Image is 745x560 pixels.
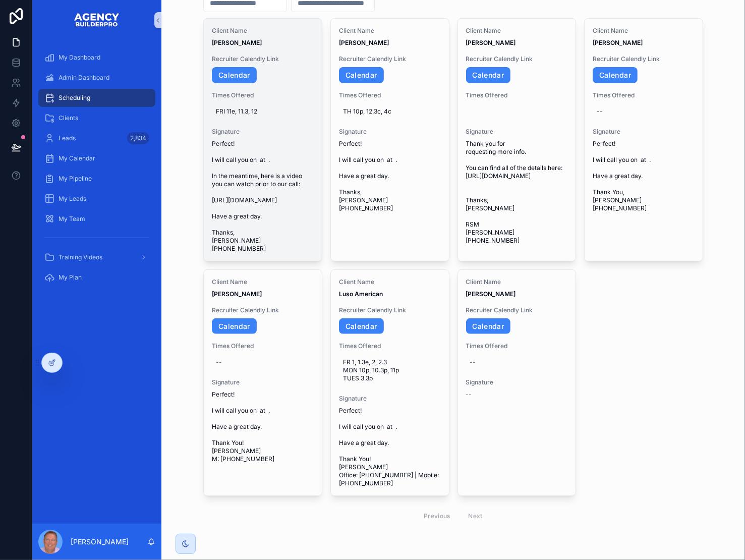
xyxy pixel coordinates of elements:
a: Training Videos [38,248,155,266]
span: Times Offered [339,91,441,99]
a: Calendar [466,318,511,334]
div: -- [470,358,476,366]
a: Calendar [212,67,257,83]
strong: [PERSON_NAME] [212,290,262,298]
strong: [PERSON_NAME] [466,39,516,46]
a: Calendar [339,318,384,334]
a: My Pipeline [38,170,155,188]
a: Calendar [593,67,638,83]
strong: [PERSON_NAME] [593,39,643,46]
div: -- [216,358,222,366]
span: Signature [212,378,314,386]
span: Perfect! I will call you on at . Have a great day. Thank You! [PERSON_NAME] Office: [PHONE_NUMBER... [339,407,441,487]
span: My Leads [59,195,86,203]
a: Client Name[PERSON_NAME]Recruiter Calendly LinkCalendarTimes OfferedFRI 11e, 11.3, 12SignaturePer... [203,18,322,261]
span: Signature [339,395,441,403]
span: Client Name [466,27,568,35]
span: Perfect! I will call you on at . Have a great day. Thank You! [PERSON_NAME] M: [PHONE_NUMBER] [212,390,314,463]
strong: [PERSON_NAME] [339,39,389,46]
span: Perfect! I will call you on at . Have a great day. Thank You, [PERSON_NAME] [PHONE_NUMBER] [593,140,695,212]
span: Recruiter Calendly Link [466,55,568,63]
a: Calendar [212,318,257,334]
span: Times Offered [466,91,568,99]
span: My Pipeline [59,175,92,183]
span: My Team [59,215,85,223]
span: My Calendar [59,154,95,162]
span: Training Videos [59,253,102,261]
a: Client Name[PERSON_NAME]Recruiter Calendly LinkCalendarTimes Offered--Signature-- [457,269,577,496]
span: Recruiter Calendly Link [339,55,441,63]
span: Signature [466,128,568,136]
span: Client Name [339,278,441,286]
span: Client Name [212,278,314,286]
span: Perfect! I will call you on at . Have a great day. Thanks, [PERSON_NAME] [PHONE_NUMBER] [339,140,441,212]
span: My Plan [59,273,82,282]
span: Recruiter Calendly Link [339,306,441,314]
a: Client Name[PERSON_NAME]Recruiter Calendly LinkCalendarTimes OfferedTH 10p, 12.3c, 4cSignaturePer... [330,18,449,261]
a: My Dashboard [38,48,155,67]
span: Signature [339,128,441,136]
span: -- [466,390,472,399]
span: Recruiter Calendly Link [212,55,314,63]
a: Client NameLuso AmericanRecruiter Calendly LinkCalendarTimes OfferedFR 1, 1.3e, 2, 2.3 MON 10p, 1... [330,269,449,496]
a: Client Name[PERSON_NAME]Recruiter Calendly LinkCalendarTimes Offered--SignaturePerfect! I will ca... [584,18,703,261]
span: Client Name [593,27,695,35]
a: Leads2,834 [38,129,155,147]
span: Client Name [212,27,314,35]
div: -- [597,107,603,116]
strong: Luso American [339,290,383,298]
span: Client Name [466,278,568,286]
span: Perfect! I will call you on at . In the meantime, here is a video you can watch prior to our call... [212,140,314,253]
span: Signature [466,378,568,386]
span: FRI 11e, 11.3, 12 [216,107,310,116]
span: Times Offered [212,342,314,350]
span: Client Name [339,27,441,35]
span: Times Offered [212,91,314,99]
a: Clients [38,109,155,127]
a: My Team [38,210,155,228]
div: scrollable content [32,40,161,301]
strong: [PERSON_NAME] [466,290,516,298]
span: Times Offered [593,91,695,99]
span: Recruiter Calendly Link [212,306,314,314]
img: App logo [74,12,120,28]
span: Times Offered [339,342,441,350]
span: Scheduling [59,94,90,102]
span: Admin Dashboard [59,74,109,82]
strong: [PERSON_NAME] [212,39,262,46]
span: Leads [59,134,76,142]
span: Thank you for requesting more info. You can find all of the details here: [URL][DOMAIN_NAME] Than... [466,140,568,245]
a: Client Name[PERSON_NAME]Recruiter Calendly LinkCalendarTimes Offered--SignaturePerfect! I will ca... [203,269,322,496]
a: Calendar [339,67,384,83]
span: Recruiter Calendly Link [593,55,695,63]
a: My Leads [38,190,155,208]
a: Scheduling [38,89,155,107]
span: Signature [593,128,695,136]
span: My Dashboard [59,53,100,62]
a: My Plan [38,268,155,287]
p: [PERSON_NAME] [71,537,129,547]
div: 2,834 [127,132,149,144]
span: Times Offered [466,342,568,350]
span: Recruiter Calendly Link [466,306,568,314]
a: My Calendar [38,149,155,167]
span: Clients [59,114,78,122]
a: Admin Dashboard [38,69,155,87]
a: Client Name[PERSON_NAME]Recruiter Calendly LinkCalendarTimes OfferedSignatureThank you for reques... [457,18,577,261]
span: FR 1, 1.3e, 2, 2.3 MON 10p, 10.3p, 11p TUES 3.3p [343,358,437,382]
span: TH 10p, 12.3c, 4c [343,107,437,116]
span: Signature [212,128,314,136]
a: Calendar [466,67,511,83]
